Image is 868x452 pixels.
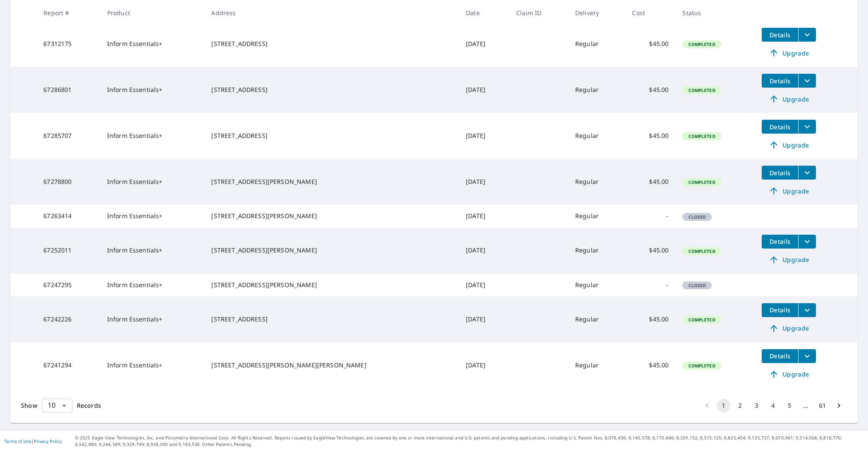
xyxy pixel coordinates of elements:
span: Completed [683,317,720,323]
div: [STREET_ADDRESS][PERSON_NAME][PERSON_NAME] [211,361,452,370]
a: Upgrade [762,46,816,60]
span: Details [767,306,793,314]
span: Completed [683,248,720,254]
td: Inform Essentials+ [100,159,205,205]
span: Completed [683,133,720,139]
td: [DATE] [459,67,509,113]
td: 67286801 [36,67,100,113]
a: Privacy Policy [34,438,62,444]
td: Regular [568,205,625,227]
span: Details [767,352,793,360]
td: [DATE] [459,159,509,205]
td: 67312175 [36,21,100,67]
td: Regular [568,113,625,159]
span: Details [767,237,793,246]
div: [STREET_ADDRESS][PERSON_NAME] [211,212,452,220]
td: [DATE] [459,228,509,274]
span: Upgrade [767,255,811,265]
a: Upgrade [762,321,816,335]
td: $45.00 [625,296,675,342]
span: Upgrade [767,323,811,334]
button: Go to next page [832,399,846,413]
td: Inform Essentials+ [100,274,205,296]
td: - [625,205,675,227]
td: 67247295 [36,274,100,296]
div: [STREET_ADDRESS] [211,39,452,48]
td: - [625,274,675,296]
span: Completed [683,179,720,185]
td: Inform Essentials+ [100,205,205,227]
td: Inform Essentials+ [100,296,205,342]
button: detailsBtn-67312175 [762,28,798,42]
button: detailsBtn-67278800 [762,166,798,180]
p: © 2025 Eagle View Technologies, Inc. and Pictometry International Corp. All Rights Reserved. Repo... [75,435,864,448]
td: [DATE] [459,274,509,296]
a: Terms of Use [4,438,31,444]
div: [STREET_ADDRESS][PERSON_NAME] [211,281,452,289]
td: Regular [568,274,625,296]
button: filesDropdownBtn-67285707 [798,120,816,134]
span: Details [767,169,793,177]
button: detailsBtn-67242226 [762,303,798,317]
div: [STREET_ADDRESS] [211,131,452,140]
span: Upgrade [767,369,811,380]
span: Completed [683,41,720,47]
td: [DATE] [459,296,509,342]
div: [STREET_ADDRESS] [211,315,452,324]
span: Upgrade [767,140,811,150]
td: 67278800 [36,159,100,205]
div: Show 10 records [42,399,72,413]
button: filesDropdownBtn-67278800 [798,166,816,180]
td: [DATE] [459,205,509,227]
p: | [4,439,62,444]
div: 10 [42,393,72,418]
span: Completed [683,363,720,369]
td: 67285707 [36,113,100,159]
td: $45.00 [625,113,675,159]
td: $45.00 [625,67,675,113]
td: Regular [568,342,625,388]
button: detailsBtn-67252011 [762,235,798,249]
td: Regular [568,159,625,205]
span: Details [767,123,793,131]
td: $45.00 [625,21,675,67]
span: Records [77,401,101,409]
a: Upgrade [762,367,816,381]
td: $45.00 [625,342,675,388]
td: [DATE] [459,21,509,67]
td: 67252011 [36,228,100,274]
td: Inform Essentials+ [100,21,205,67]
td: Inform Essentials+ [100,113,205,159]
button: Go to page 2 [733,399,747,413]
button: detailsBtn-67285707 [762,120,798,134]
span: Closed [683,214,711,220]
nav: pagination navigation [699,399,847,413]
a: Upgrade [762,92,816,106]
td: [DATE] [459,342,509,388]
td: $45.00 [625,228,675,274]
div: [STREET_ADDRESS][PERSON_NAME] [211,246,452,255]
button: Go to page 5 [783,399,796,413]
span: Upgrade [767,48,811,58]
a: Upgrade [762,253,816,267]
button: Go to page 3 [750,399,763,413]
td: [DATE] [459,113,509,159]
button: detailsBtn-67241294 [762,349,798,363]
td: Inform Essentials+ [100,342,205,388]
span: Details [767,31,793,39]
span: Upgrade [767,94,811,104]
td: Regular [568,228,625,274]
td: Inform Essentials+ [100,228,205,274]
td: 67263414 [36,205,100,227]
a: Upgrade [762,138,816,152]
button: Go to page 61 [816,399,829,413]
td: Regular [568,21,625,67]
div: [STREET_ADDRESS][PERSON_NAME] [211,177,452,186]
button: filesDropdownBtn-67242226 [798,303,816,317]
div: … [799,401,813,410]
td: 67241294 [36,342,100,388]
td: Regular [568,296,625,342]
a: Upgrade [762,184,816,198]
button: Go to page 4 [766,399,780,413]
button: filesDropdownBtn-67252011 [798,235,816,249]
